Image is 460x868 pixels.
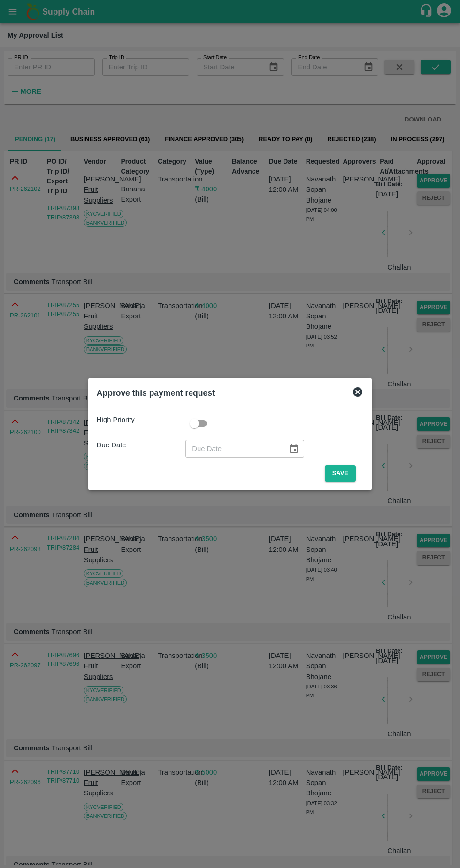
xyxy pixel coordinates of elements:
[325,465,356,482] button: Save
[97,415,185,425] p: High Priority
[285,440,303,458] button: Choose date
[97,440,185,450] p: Due Date
[97,388,215,398] b: Approve this payment request
[185,440,281,458] input: Due Date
